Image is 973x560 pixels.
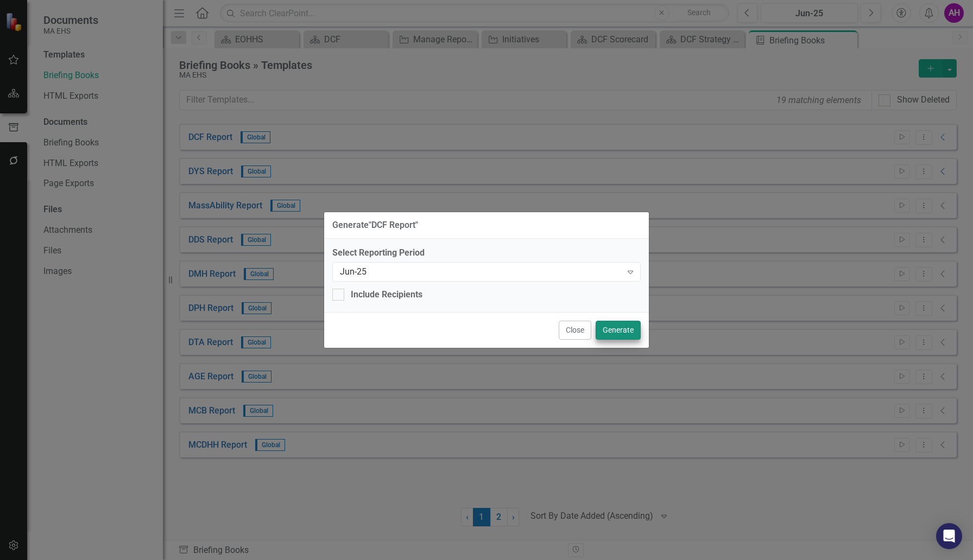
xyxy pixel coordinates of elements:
div: Jun-25 [340,265,622,278]
div: Include Recipients [351,289,422,301]
div: Generate " DCF Report " [332,220,418,230]
button: Generate [596,321,641,340]
div: Open Intercom Messenger [936,523,962,549]
button: Close [559,321,591,340]
label: Select Reporting Period [332,247,641,259]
